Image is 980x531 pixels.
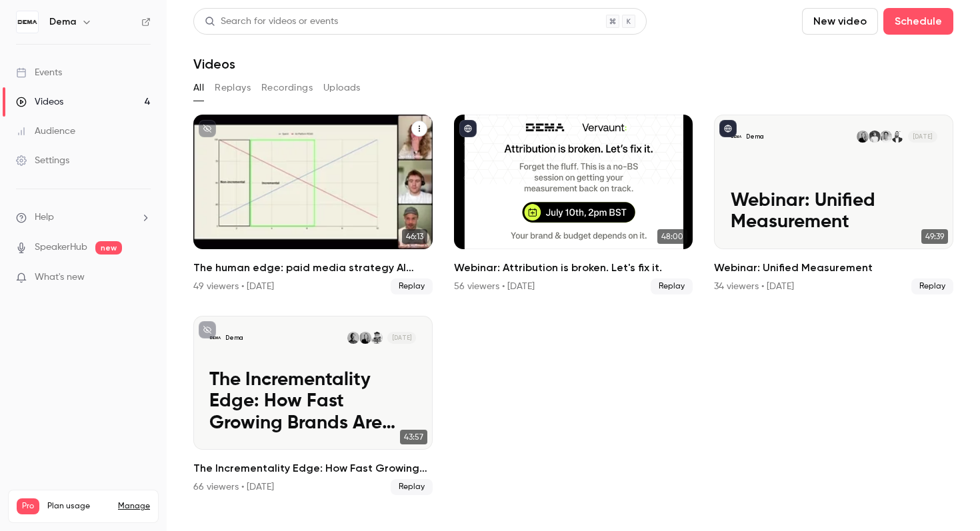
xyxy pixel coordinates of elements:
[869,131,881,143] img: Henrik Hoffman Kraft
[95,241,122,255] span: new
[16,211,151,225] li: help-dropdown-opener
[400,430,427,444] span: 43:57
[193,460,433,476] h2: The Incrementality Edge: How Fast Growing Brands Are Scaling With DEMA, RideStore & Vervaunt
[891,131,903,143] img: Rudy Ribardière
[746,133,764,141] p: Dema
[714,260,953,276] h2: Webinar: Unified Measurement
[193,480,274,494] div: 66 viewers • [DATE]
[714,115,953,294] li: Webinar: Unified Measurement
[402,229,427,244] span: 46:13
[49,15,76,29] h6: Dema
[391,278,433,294] span: Replay
[193,115,433,294] a: 46:13The human edge: paid media strategy AI can’t replace49 viewers • [DATE]Replay
[657,229,687,244] span: 48:00
[17,498,39,514] span: Pro
[359,332,371,344] img: Jessika Ödling
[883,8,953,35] button: Schedule
[35,270,85,284] span: What's new
[199,321,216,338] button: unpublished
[118,501,150,512] a: Manage
[215,77,251,99] button: Replays
[193,316,433,496] li: The Incrementality Edge: How Fast Growing Brands Are Scaling With DEMA, RideStore & Vervaunt
[16,66,62,79] div: Events
[35,241,87,255] a: SpeakerHub
[714,280,794,293] div: 34 viewers • [DATE]
[225,334,243,342] p: Dema
[371,332,383,344] img: Daniel Stremel
[731,190,937,233] p: Webinar: Unified Measurement
[135,272,151,284] iframe: Noticeable Trigger
[193,316,433,496] a: The Incrementality Edge: How Fast Growing Brands Are Scaling With DEMA, RideStore & VervauntDemaD...
[193,115,433,294] li: The human edge: paid media strategy AI can’t replace
[387,332,417,344] span: [DATE]
[193,280,274,293] div: 49 viewers • [DATE]
[459,120,477,137] button: published
[193,77,204,99] button: All
[199,120,216,137] button: unpublished
[391,479,433,495] span: Replay
[47,501,110,512] span: Plan usage
[911,278,953,294] span: Replay
[205,15,338,29] div: Search for videos or events
[802,8,878,35] button: New video
[193,8,953,523] section: Videos
[454,280,535,293] div: 56 viewers • [DATE]
[714,115,953,294] a: Webinar: Unified MeasurementDemaRudy RibardièreJonatan EhnHenrik Hoffman KraftJessika Ödling[DATE...
[880,131,892,143] img: Jonatan Ehn
[857,131,869,143] img: Jessika Ödling
[454,115,693,294] a: 48:00Webinar: Attribution is broken. Let's fix it.56 viewers • [DATE]Replay
[193,115,953,495] ul: Videos
[193,56,235,72] h1: Videos
[17,11,38,33] img: Dema
[193,260,433,276] h2: The human edge: paid media strategy AI can’t replace
[908,131,937,143] span: [DATE]
[16,125,75,138] div: Audience
[719,120,737,137] button: published
[921,229,948,244] span: 49:39
[323,77,361,99] button: Uploads
[16,95,63,109] div: Videos
[454,260,693,276] h2: Webinar: Attribution is broken. Let's fix it.
[651,278,693,294] span: Replay
[35,211,54,225] span: Help
[454,115,693,294] li: Webinar: Attribution is broken. Let's fix it.
[16,154,69,167] div: Settings
[209,369,416,434] p: The Incrementality Edge: How Fast Growing Brands Are Scaling With DEMA, RideStore & Vervaunt
[347,332,359,344] img: Declan Etheridge
[261,77,313,99] button: Recordings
